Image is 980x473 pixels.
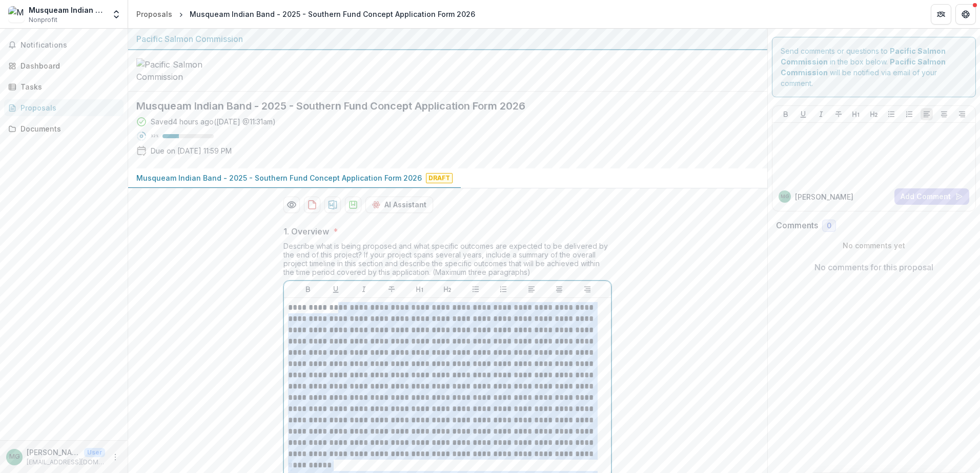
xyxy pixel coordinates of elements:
[814,261,933,273] p: No comments for this proposal
[797,108,809,120] button: Underline
[815,108,827,120] button: Italicize
[9,454,20,460] div: Madeline Greenwood
[345,197,361,213] button: download-proposal
[21,102,115,113] div: Proposals
[304,197,320,213] button: download-proposal
[385,283,398,295] button: Strike
[136,173,422,183] p: Musqueam Indian Band - 2025 - Southern Fund Concept Application Form 2026
[921,108,933,120] button: Align Left
[4,99,124,116] a: Proposals
[497,283,509,295] button: Ordered List
[776,240,972,251] p: No comments yet
[27,447,80,458] p: [PERSON_NAME]
[938,108,950,120] button: Align Center
[955,4,976,25] button: Get Help
[29,5,105,15] div: Musqueam Indian Band
[781,194,789,199] div: Madeline Greenwood
[358,283,370,295] button: Italicize
[190,9,475,19] div: Musqueam Indian Band - 2025 - Southern Fund Concept Application Form 2026
[136,33,759,45] div: Pacific Salmon Commission
[8,6,25,23] img: Musqueam Indian Band
[780,108,792,120] button: Bold
[330,283,342,295] button: Underline
[365,197,433,213] button: AI Assistant
[894,188,969,205] button: Add Comment
[772,37,976,97] div: Send comments or questions to in the box below. will be notified via email of your comment.
[136,58,239,83] img: Pacific Salmon Commission
[885,108,897,120] button: Bullet List
[283,197,300,213] button: Preview 7288c1fb-5555-4181-9e50-4e41c23b38c8-0.pdf
[302,283,314,295] button: Bold
[414,283,426,295] button: Heading 1
[850,108,862,120] button: Heading 1
[868,108,880,120] button: Heading 2
[581,283,594,295] button: Align Right
[4,37,124,53] button: Notifications
[21,123,115,134] div: Documents
[553,283,565,295] button: Align Center
[109,4,124,25] button: Open entity switcher
[109,451,121,463] button: More
[283,225,329,238] p: 1. Overview
[776,221,818,230] h2: Comments
[795,191,853,202] p: [PERSON_NAME]
[4,120,124,137] a: Documents
[151,133,158,140] p: 32 %
[827,222,831,230] span: 0
[151,116,276,127] div: Saved 4 hours ago ( [DATE] @ 11:31am )
[21,60,115,71] div: Dashboard
[324,197,341,213] button: download-proposal
[151,145,232,156] p: Due on [DATE] 11:59 PM
[136,100,743,112] h2: Musqueam Indian Band - 2025 - Southern Fund Concept Application Form 2026
[136,9,172,19] div: Proposals
[283,242,611,281] div: Describe what is being proposed and what specific outcomes are expected to be delivered by the en...
[4,78,124,95] a: Tasks
[132,7,479,21] nav: breadcrumb
[27,458,105,467] p: [EMAIL_ADDRESS][DOMAIN_NAME]
[956,108,968,120] button: Align Right
[931,4,951,25] button: Partners
[4,57,124,74] a: Dashboard
[426,173,453,183] span: Draft
[29,15,57,25] span: Nonprofit
[469,283,482,295] button: Bullet List
[84,448,105,457] p: User
[525,283,538,295] button: Align Left
[441,283,454,295] button: Heading 2
[132,7,176,21] a: Proposals
[903,108,915,120] button: Ordered List
[832,108,845,120] button: Strike
[21,41,119,50] span: Notifications
[21,81,115,92] div: Tasks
